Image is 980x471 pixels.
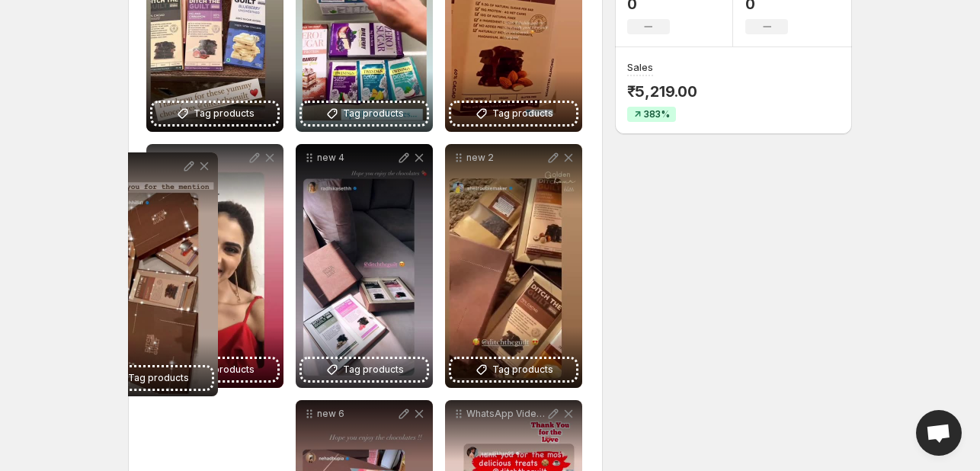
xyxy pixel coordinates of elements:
[466,152,546,164] p: new 2
[302,359,427,380] button: Tag products
[343,106,404,121] span: Tag products
[152,103,277,124] button: Tag products
[302,103,427,124] button: Tag products
[317,152,396,164] p: new 4
[445,144,582,388] div: new 2Tag products
[87,367,212,389] button: Tag products
[317,408,396,420] p: new 6
[916,410,962,456] div: Open chat
[492,106,553,121] span: Tag products
[168,152,247,164] p: new 3
[343,362,404,377] span: Tag products
[644,108,670,120] span: 383%
[451,359,576,380] button: Tag products
[451,103,576,124] button: Tag products
[146,144,283,388] div: new 3Tag products
[128,370,189,386] span: Tag products
[194,362,255,377] span: Tag products
[81,152,218,396] div: new 5Tag products
[627,59,653,75] h3: Sales
[492,362,553,377] span: Tag products
[466,408,546,420] p: WhatsApp Video [DATE] at 24646 PM
[102,160,181,172] p: new 5
[627,82,697,101] p: ₹5,219.00
[194,106,255,121] span: Tag products
[296,144,433,388] div: new 4Tag products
